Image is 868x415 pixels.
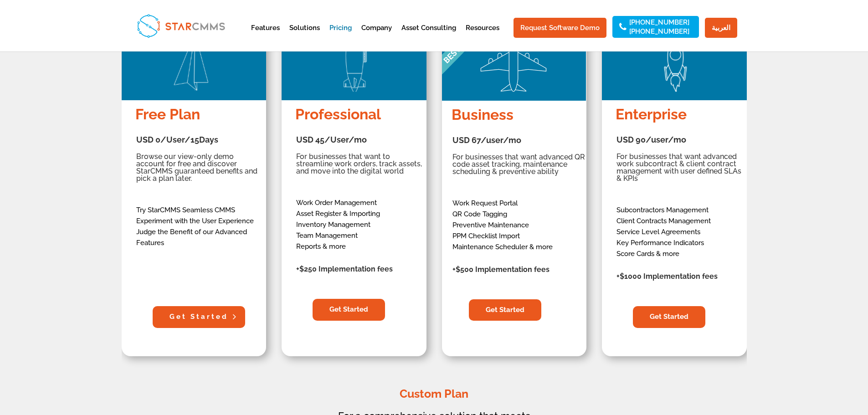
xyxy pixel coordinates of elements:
img: Image [442,24,586,101]
h3: USD 67/user/mo [452,136,588,149]
p: Work Request Portal QR Code Tagging Preventive Maintenance PPM Checklist Import Maintenance Sched... [452,198,588,252]
h4: Enterprise [616,106,745,127]
h5: Browse our view-only demo account for free and discover StarCMMS guaranteed benefits and pick a p... [136,153,264,187]
h3: USD 45/User/mo [296,136,424,149]
img: StarCMMS [133,10,229,41]
a: Get Started [633,306,705,328]
h4: Business [452,107,589,127]
h3: USD 0/User/15Days [136,136,264,149]
strong: +$1000 Implementation fees [616,272,718,281]
a: [PHONE_NUMBER] [629,19,689,26]
p: Try StarCMMS Seamless CMMS Experiment with the User Experience Judge the Benefit of our Advanced ... [136,205,264,248]
div: 1 / 4 [122,24,267,356]
iframe: Chat Widget [716,317,868,415]
img: Image [122,24,270,100]
a: Company [361,25,392,47]
p: Custom Plan [188,389,680,400]
p: Work Order Management Asset Register & Importing Inventory Management Team Management Reports & more [296,197,424,252]
h3: USD 90/user/mo [616,136,744,149]
a: Request Software Demo [514,18,606,38]
div: 2 / 4 [282,24,426,356]
img: Image [282,24,430,100]
a: Features [251,25,280,47]
h4: Free Plan [135,106,265,127]
a: Get Started [469,299,541,321]
p: Subcontractors Management Client Contracts Management Service Level Agreements Key Performance In... [616,205,744,259]
h5: For businesses that want to streamline work orders, track assets, and move into the digital world [296,153,424,179]
h5: For businesses that want advanced work subcontract & client contract management with user defined... [616,153,744,187]
h5: For businesses that want advanced QR code asset tracking, maintenance scheduling & preventive abi... [452,154,588,180]
a: Resources [466,25,499,47]
a: Solutions [289,25,320,47]
img: Image [602,24,750,100]
div: 4 / 4 [602,24,747,356]
div: 3 / 4 [442,24,587,356]
a: Pricing [329,25,352,47]
a: العربية [705,18,737,38]
strong: +$250 Implementation fees [296,265,393,273]
a: Asset Consulting [401,25,456,47]
a: Get Started [153,306,245,328]
a: [PHONE_NUMBER] [629,28,689,35]
strong: +$500 Implementation fees [452,265,550,274]
h4: Professional [295,106,425,127]
a: Get Started [313,299,385,321]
